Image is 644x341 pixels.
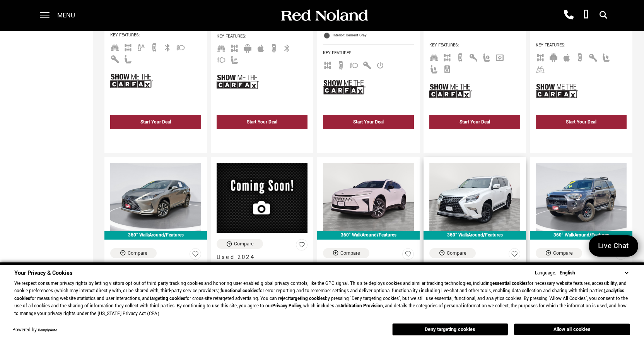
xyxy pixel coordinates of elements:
span: Keyless Entry [362,62,372,67]
span: Third Row Seats [110,44,120,50]
div: Start Your Deal [429,115,520,129]
span: Fog Lights [176,44,185,50]
a: Live Chat [589,235,638,257]
span: Auto Climate Control [137,44,146,50]
div: Start Your Deal [353,119,384,125]
button: Compare Vehicle [536,248,582,258]
div: Start Your Deal [323,115,414,129]
img: 2020 Lexus RX 450h [110,163,201,231]
span: Navigation Sys [495,54,504,60]
span: Fog Lights [217,56,226,62]
span: Interior: Cement Gray [333,32,414,39]
span: Used 2024 [217,254,302,261]
div: Compare [234,240,254,247]
div: undefined - Pre-Owned 2021 Toyota Highlander XLE With Navigation & AWD [217,131,307,146]
span: Key Features : [217,32,307,41]
div: 360° WalkAround/Features [317,231,420,240]
div: Compare [340,250,360,257]
strong: functional cookies [220,288,258,294]
span: Memory Seats [482,54,491,60]
select: Language Select [558,269,630,277]
span: Leather Seats [123,55,133,61]
span: Android Auto [549,54,558,60]
div: Compare [553,250,573,257]
button: Compare Vehicle [217,239,263,249]
img: Red Noland Auto Group [280,9,369,22]
strong: analytics cookies [14,288,624,302]
span: Third Row Seats [217,45,226,50]
div: Start Your Deal [110,115,201,129]
div: Start Your Deal [536,115,627,129]
span: Third Row Seats [429,54,439,60]
a: Privacy Policy [272,303,301,309]
button: Save Vehicle [296,239,307,254]
button: Allow all cookies [514,324,630,335]
div: Start Your Deal [140,119,171,125]
span: Backup Camera [150,44,159,50]
span: Android Auto [243,45,252,50]
img: 2020 Lexus GX 460 [429,163,520,231]
div: Start Your Deal [566,119,596,125]
div: undefined - Pre-Owned 2016 Lexus GX 460 With Navigation & 4WD [110,131,201,146]
span: Live Chat [594,241,633,251]
strong: essential cookies [492,280,528,287]
a: Used 2024Pre-Owned 2024 Toyota RAV4 Hybrid Woodland Edition [217,254,307,284]
img: Show Me the CARFAX Badge [110,67,153,95]
span: AWD [536,54,545,60]
div: undefined - Pre-Owned 2020 Lexus RX 350 AWD [536,131,627,146]
img: Show Me the CARFAX Badge [217,68,259,96]
div: Start Your Deal [217,115,307,129]
strong: targeting cookies [289,295,325,302]
span: Power Seats [429,65,439,71]
span: Key Features : [110,31,201,39]
button: Deny targeting cookies [392,323,508,336]
span: Key Features : [323,49,414,57]
span: AWD [323,62,332,67]
strong: Arbitration Provision [340,303,383,309]
span: Bluetooth [163,44,172,50]
button: Save Vehicle [190,248,201,263]
button: Save Vehicle [402,248,414,263]
div: Powered by [12,328,57,333]
span: Keyless Entry [469,54,478,60]
div: Language: [535,271,556,276]
button: Save Vehicle [509,248,520,263]
span: Apple Car-Play [562,54,571,60]
span: Fog Lights [349,62,359,67]
span: Backup Camera [575,54,584,60]
span: Power Seats [601,54,611,60]
button: Compare Vehicle [110,248,157,258]
span: Backup Camera [456,54,465,60]
span: Your Privacy & Cookies [14,269,72,277]
span: Key Features : [536,41,627,50]
div: undefined - Pre-Owned 2017 Lexus GX 460 With Navigation & 4WD [429,131,520,146]
div: 360° WalkAround/Features [104,231,207,240]
div: 360° WalkAround/Features [530,231,632,240]
a: ComplyAuto [38,328,57,333]
div: Start Your Deal [247,119,277,125]
span: Rain-Sensing Wipers [536,65,545,71]
span: Pre-Owned 2024 Toyota RAV4 Hybrid Woodland Edition [217,261,302,284]
span: Push Button Start [376,62,385,67]
span: Key Features : [429,41,520,50]
img: 2023 Toyota 4Runner TRD Pro [536,163,627,231]
img: 2024 Toyota RAV4 Hybrid Woodland Edition [217,163,307,233]
div: Compare [447,250,466,257]
strong: targeting cookies [150,295,185,302]
span: Backup Camera [336,62,345,67]
button: Compare Vehicle [323,248,369,258]
span: Apple Car-Play [256,45,265,50]
div: 360° WalkAround/Features [424,231,526,240]
span: AWD [230,45,239,50]
span: Premium Audio [442,65,452,71]
img: Show Me the CARFAX Badge [323,73,366,101]
img: Show Me the CARFAX Badge [429,77,472,105]
img: Show Me the CARFAX Badge [536,77,578,105]
span: Keyless Entry [588,54,598,60]
span: AWD [123,44,133,50]
span: Keyless Entry [110,55,120,61]
div: Start Your Deal [460,119,490,125]
img: 2025 Toyota Crown Signia XLE [323,163,414,231]
div: undefined - Pre-Owned 2018 Toyota Tacoma TRD Off-Road 4WD [323,131,414,146]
